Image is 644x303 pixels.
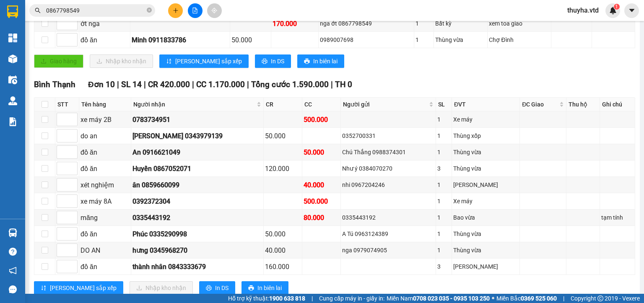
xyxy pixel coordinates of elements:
button: printerIn biên lai [297,54,344,68]
img: icon-new-feature [609,7,617,14]
span: | [144,80,146,89]
strong: 1900 633 818 [269,295,305,302]
div: 170.000 [273,18,317,29]
div: Thùng vừa [453,164,518,173]
div: 0335443192 [132,212,262,223]
div: 500.000 [304,196,339,207]
div: Thùng vừa [453,246,518,255]
button: downloadNhập kho nhận [90,54,153,68]
span: sort-ascending [41,285,47,292]
span: ⚪️ [492,297,494,300]
img: solution-icon [8,117,17,126]
div: Thùng vừa [453,148,518,157]
div: 40.000 [304,180,339,190]
span: plus [173,8,179,13]
button: aim [207,3,222,18]
span: Miền Nam [387,294,490,303]
div: 3 [437,164,450,173]
div: xét nghiệm [80,180,130,190]
th: CR [264,98,302,111]
span: notification [9,267,17,275]
div: Thùng vừa [435,35,486,44]
div: Thùng xốp [453,131,518,140]
button: sort-ascending[PERSON_NAME] sắp xếp [34,281,123,295]
div: DO AN [80,245,130,256]
th: Tên hàng [79,98,131,111]
div: 500.000 [304,114,339,125]
div: 1 [437,197,450,206]
span: | [247,80,249,89]
div: Chợ Đình [489,35,549,44]
button: sort-ascending[PERSON_NAME] sắp xếp [159,54,249,68]
img: warehouse-icon [8,54,17,63]
span: file-add [192,8,198,13]
div: 1 [437,115,450,124]
span: | [563,294,564,303]
div: đồ ăn [80,163,130,174]
span: CR 420.000 [148,80,190,89]
div: 0392372304 [132,196,262,207]
button: downloadNhập kho nhận [130,281,193,295]
div: Minh 0911833786 [132,35,229,45]
span: In biên lai [313,57,338,66]
button: file-add [188,3,203,18]
button: printerIn biên lai [241,281,288,295]
img: warehouse-icon [8,228,17,237]
span: search [35,8,41,13]
div: [PERSON_NAME] 0343979139 [132,131,262,141]
span: CC 1.170.000 [196,80,245,89]
div: măng [80,212,130,223]
span: Tổng cước 1.590.000 [251,80,329,89]
div: 50.000 [265,229,301,239]
div: Xe máy [453,197,518,206]
div: ớt nga [80,18,129,29]
span: 1 [615,4,618,10]
div: Huyền 0867052071 [132,163,262,174]
div: Xe máy [453,115,518,124]
div: 1 [437,246,450,255]
span: copyright [597,295,603,301]
th: Ghi chú [600,98,635,111]
div: 50.000 [265,131,301,141]
button: printerIn DS [255,54,291,68]
span: In DS [215,283,229,293]
div: đồ ăn [80,229,130,239]
span: printer [248,285,254,292]
img: dashboard-icon [8,34,17,42]
img: warehouse-icon [8,75,17,84]
span: Đơn 10 [88,80,115,89]
div: 120.000 [265,163,301,174]
div: 160.000 [265,262,301,272]
div: 40.000 [265,245,301,256]
span: ĐC Giao [522,100,558,109]
span: printer [206,285,212,292]
div: A Tú 0963124389 [342,229,434,238]
div: 1 [437,131,450,140]
th: Thu hộ [566,98,600,111]
div: 3 [437,262,450,271]
div: Chú Thắng 0988374301 [342,148,434,157]
img: warehouse-icon [8,96,17,105]
span: Hỗ trợ kỹ thuật: [228,294,305,303]
div: nga ớt 0867798549 [320,19,413,28]
span: thuyha.vtd [561,5,605,16]
div: Thùng vừa [453,229,518,238]
span: SL 14 [121,80,142,89]
div: [PERSON_NAME] [453,262,518,271]
div: Phúc 0335290998 [132,229,262,239]
button: plus [168,3,183,18]
div: 50.000 [231,35,269,45]
div: 1 [437,180,450,189]
sup: 1 [614,4,620,10]
strong: 0369 525 060 [521,295,557,302]
div: đồ ăn [80,147,130,158]
span: In biên lai [257,283,282,293]
div: 0335443192 [342,213,434,222]
div: 80.000 [304,212,339,223]
div: 1 [437,213,450,222]
div: đồ ăn [80,35,129,45]
div: do an [80,131,130,141]
div: xe máy 2B [80,114,130,125]
span: TH 0 [335,80,352,89]
span: In DS [271,57,284,66]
